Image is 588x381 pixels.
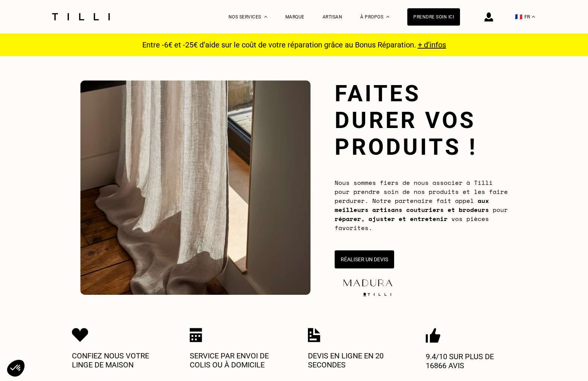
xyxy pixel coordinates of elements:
[335,250,394,268] button: Réaliser un devis
[426,352,516,370] p: 9.4/10 sur plus de 16866 avis
[264,16,267,18] img: Menu déroulant
[285,14,305,20] a: Marque
[190,351,280,369] p: Service par envoi de colis ou à domicile
[335,80,508,160] h1: Faites durer vos produits !
[335,178,508,232] span: Nous sommes fiers de nous associer à Tilli pour prendre soin de nos produits et les faire perdure...
[407,8,460,26] a: Prendre soin ici
[515,13,522,20] span: 🇫🇷
[386,16,389,18] img: Menu déroulant à propos
[323,14,343,20] a: Artisan
[335,214,448,223] b: réparer, ajuster et entretenir
[308,328,320,342] img: Icon
[341,278,394,288] img: maduraLogo-5877f563076e9857a9763643b83271db.png
[484,12,493,21] img: icône connexion
[190,328,202,342] img: Icon
[532,16,535,18] img: menu déroulant
[360,293,394,296] img: logo Tilli
[335,196,489,214] b: aux meilleurs artisans couturiers et brodeurs
[308,351,398,369] p: Devis en ligne en 20 secondes
[418,40,446,49] a: + d’infos
[138,40,451,49] p: Entre -6€ et -25€ d’aide sur le coût de votre réparation grâce au Bonus Réparation.
[72,328,88,342] img: Icon
[426,328,440,343] img: Icon
[72,351,162,369] p: Confiez nous votre linge de maison
[49,13,113,20] img: Logo du service de couturière Tilli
